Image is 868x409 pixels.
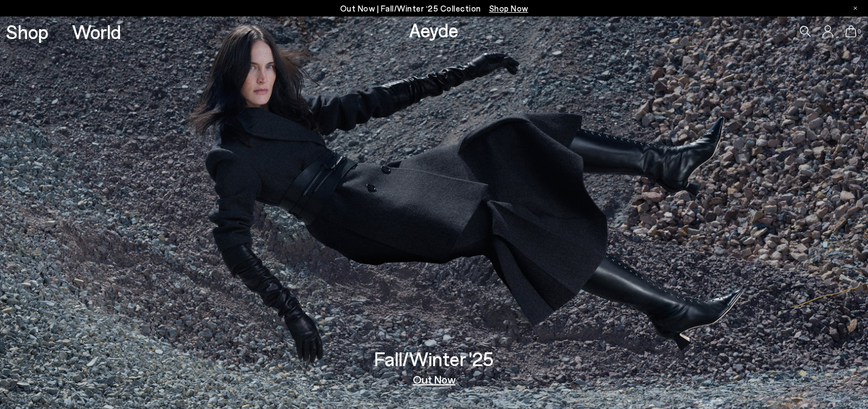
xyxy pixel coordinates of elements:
[6,22,48,41] a: Shop
[489,3,528,13] span: Navigate to /collections/new-in
[374,349,494,368] h3: Fall/Winter '25
[409,18,458,41] a: Aeyde
[845,25,856,37] a: 0
[413,374,456,385] a: Out Now
[72,22,121,41] a: World
[856,29,862,35] span: 0
[340,2,528,15] p: Out Now | Fall/Winter ‘25 Collection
